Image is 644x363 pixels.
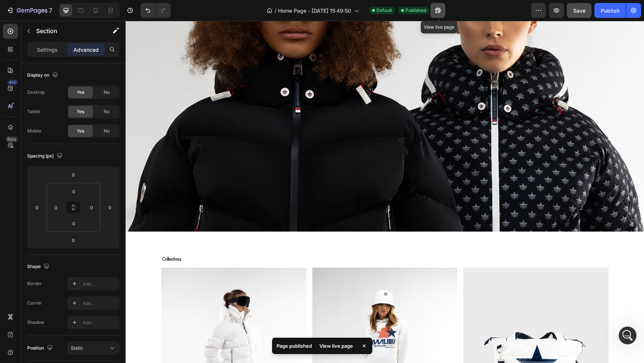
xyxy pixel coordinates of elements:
iframe: Design area [126,21,644,363]
div: Corner [27,300,42,306]
div: Desktop [27,89,45,96]
button: go back [5,3,19,17]
div: Thank you for contactingGemPages Support! 👋Our support team will assist you shortly.Meanwhile, fe... [6,139,122,210]
input: 0px [50,202,61,213]
div: Operator says… [6,139,143,216]
span: Static [71,345,83,351]
button: Gif picker [35,244,41,250]
div: Thank you for contacting ! 👋 [12,144,116,158]
div: Mobile [27,128,41,134]
div: Shape [27,262,51,272]
input: 0px [86,202,97,213]
button: Save [567,3,591,18]
div: Publish [601,7,619,15]
span: Yes [77,89,84,96]
span: No [104,108,110,115]
div: I had asked for help but have not received an answer to my question. The ticket number is - 21547... [27,95,143,133]
div: Tablet [27,108,40,115]
p: Section [36,26,97,35]
span: Home Page - [DATE] 15:49:50 [278,7,351,15]
div: Display on [27,70,60,80]
div: Handy tips: Sharing your issue screenshots and page links helps us troubleshoot your issue faster [23,60,135,82]
div: Th ticket has been closed but without any help. Please can you re-open this ticket [27,216,143,247]
input: 0px [66,186,81,197]
span: Save [573,7,585,14]
div: Add... [83,300,118,307]
div: user says… [6,216,143,253]
div: Add... [83,281,118,287]
span: / [275,7,277,15]
input: 0 [66,169,81,180]
p: Settings [37,46,58,54]
div: Undo/Redo [141,3,171,18]
div: View live page [315,341,357,351]
div: Close [131,3,144,16]
div: Shadow [27,319,44,326]
div: Spacing (px) [27,151,64,161]
div: Border [27,280,42,287]
textarea: Message… [6,228,143,241]
input: 0px [66,218,81,229]
span: Default [376,7,392,14]
button: Emoji picker [23,244,29,250]
div: Beta [6,136,18,142]
div: user says… [6,95,143,139]
img: Profile image for Mona [21,4,33,16]
span: Yes [77,108,84,115]
div: 450 [7,79,18,85]
button: Start recording [47,244,53,250]
button: Static [67,341,120,355]
h1: Mona [36,4,52,9]
span: No [104,128,110,134]
button: Upload attachment [12,244,18,250]
button: 7 [3,3,56,18]
button: Home [117,3,131,17]
div: Position [27,343,54,353]
input: 0 [31,202,42,213]
input: 0 [66,235,81,246]
p: Active 20h ago [36,9,72,17]
iframe: Intercom live chat [619,327,637,344]
div: I had asked for help but have not received an answer to my question. The ticket number is - 21547... [33,100,137,129]
a: Help Center [12,177,115,191]
button: Publish [594,3,626,18]
button: Send a message… [128,241,140,253]
p: 7 [49,6,52,15]
input: 0 [104,202,116,213]
p: Page published [277,342,312,350]
b: GemPages Support [12,144,108,157]
div: Th ticket has been closed but without any help. Please can you re-open this ticket [33,221,137,243]
span: No [104,89,110,96]
div: Our support team will assist you shortly. Meanwhile, feel free to explore our for helpful trouble... [12,162,116,206]
span: Published [405,7,426,14]
p: Advanced [73,46,99,54]
div: Add... [83,319,118,326]
span: Yes [77,128,84,134]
